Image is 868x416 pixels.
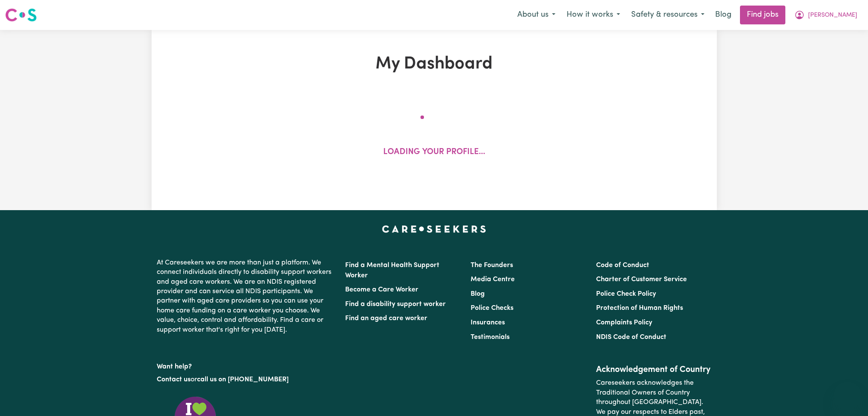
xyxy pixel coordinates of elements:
p: At Careseekers we are more than just a platform. We connect individuals directly to disability su... [157,255,335,338]
a: Careseekers logo [5,5,37,25]
a: Police Check Policy [596,291,656,297]
a: Police Checks [471,305,513,312]
button: About us [512,6,561,24]
button: Safety & resources [626,6,710,24]
h2: Acknowledgement of Country [596,365,711,375]
a: Testimonials [471,334,510,341]
a: Media Centre [471,276,515,283]
a: Find jobs [740,6,785,24]
a: Become a Care Worker [345,286,418,293]
a: Blog [710,6,737,24]
a: Blog [471,291,485,297]
a: The Founders [471,262,513,269]
button: My Account [789,6,863,24]
span: [PERSON_NAME] [808,11,857,20]
a: Find an aged care worker [345,315,427,322]
p: or [157,371,335,388]
a: Protection of Human Rights [596,305,683,312]
a: Charter of Customer Service [596,276,687,283]
iframe: Button to launch messaging window [834,382,861,409]
h1: My Dashboard [251,54,617,74]
a: call us on [PHONE_NUMBER] [197,376,289,383]
a: Find a disability support worker [345,301,446,308]
a: Code of Conduct [596,262,649,269]
a: Contact us [157,376,191,383]
button: How it works [561,6,626,24]
p: Loading your profile... [383,146,485,159]
a: Complaints Policy [596,319,652,326]
a: Find a Mental Health Support Worker [345,262,439,279]
a: Careseekers home page [382,226,486,232]
img: Careseekers logo [5,7,37,23]
a: Insurances [471,319,505,326]
p: Want help? [157,359,335,371]
a: NDIS Code of Conduct [596,334,666,341]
